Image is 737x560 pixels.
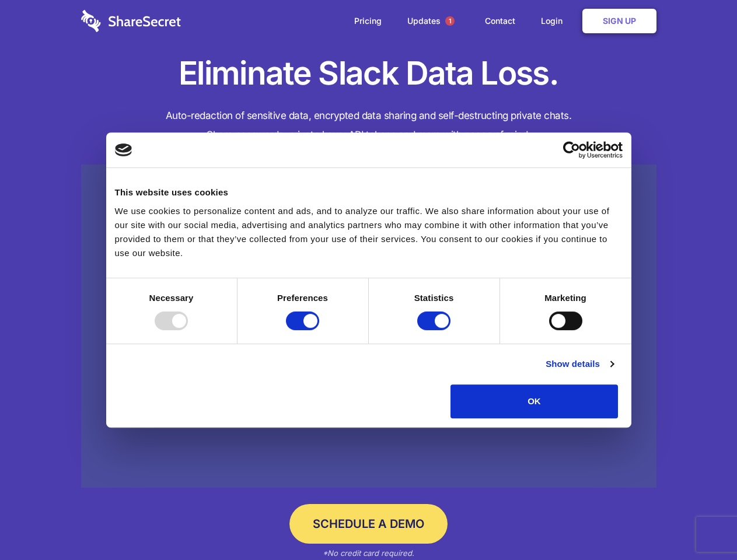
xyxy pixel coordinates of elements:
div: We use cookies to personalize content and ads, and to analyze our traffic. We also share informat... [115,204,623,260]
a: Sign Up [582,9,656,33]
a: Usercentrics Cookiebot - opens in a new window [521,141,623,159]
a: Show details [546,357,613,371]
a: Contact [473,3,527,39]
a: Pricing [343,3,393,39]
img: logo [115,143,132,156]
a: Login [529,3,580,39]
strong: Preferences [277,293,328,303]
a: Schedule a Demo [289,504,448,544]
h4: Auto-redaction of sensitive data, encrypted data sharing and self-destructing private chats. Shar... [81,106,656,145]
h1: Eliminate Slack Data Loss. [81,52,656,94]
button: OK [450,384,618,418]
strong: Statistics [414,293,454,303]
span: 1 [445,16,455,26]
a: Wistia video thumbnail [81,164,656,488]
img: logo-wordmark-white-trans-d4663122ce5f474addd5e946df7df03e33cb6a1c49d2221995e7729f52c070b2.svg [81,10,181,32]
strong: Marketing [544,293,586,303]
em: *No credit card required. [323,548,414,558]
div: This website uses cookies [115,185,623,199]
strong: Necessary [149,293,194,303]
